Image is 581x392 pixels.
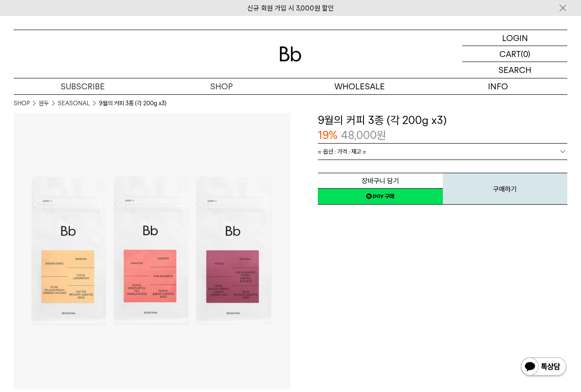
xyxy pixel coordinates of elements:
a: CART (0) [462,46,567,62]
p: WHOLESALE [290,78,429,94]
img: 9월의 커피 3종 (각 200g x3) [14,113,290,389]
a: SHOP [14,99,30,108]
span: = 옵션 : 가격 : 재고 = [318,144,366,160]
a: 원두 [39,99,49,108]
p: SEARCH [498,62,531,78]
img: 카카오톡 채널 1:1 채팅 버튼 [520,356,567,378]
li: 9월의 커피 3종 (각 200g x3) [99,99,166,108]
button: 장바구니 담기 [318,173,443,189]
p: CART [499,46,521,62]
a: SEASONAL [58,99,90,108]
img: 로고 [280,46,301,62]
p: LOGIN [502,30,528,46]
h3: 9월의 커피 3종 (각 200g x3) [318,113,567,128]
button: 구매하기 [443,173,568,205]
a: LOGIN [462,30,567,46]
a: SHOP [152,78,291,94]
span: 원 [377,129,386,142]
p: INFO [429,78,568,94]
a: SUBSCRIBE [14,78,152,94]
p: 48,000 [341,128,386,143]
a: 신규 회원 가입 시 3,000원 할인 [247,4,334,12]
p: (0) [521,46,530,62]
p: 19% [318,128,337,143]
a: 새창 [318,188,443,205]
